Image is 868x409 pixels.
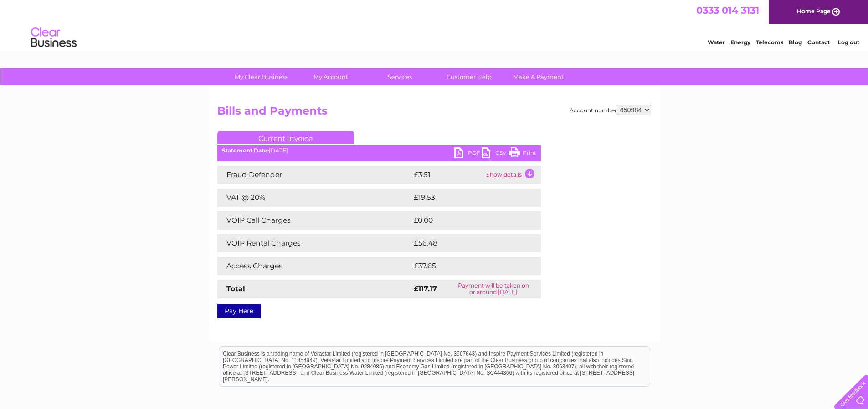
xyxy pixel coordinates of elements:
a: Pay Here [217,304,261,318]
h2: Bills and Payments [217,105,651,122]
td: Fraud Defender [217,166,411,184]
div: Clear Business is a trading name of Verastar Limited (registered in [GEOGRAPHIC_DATA] No. 3667643... [219,5,650,44]
td: VOIP Rental Charges [217,234,411,252]
a: Contact [807,39,830,46]
a: Log out [838,39,859,46]
b: Statement Date: [222,147,269,154]
strong: Total [226,284,245,293]
a: My Clear Business [224,68,299,85]
td: £3.51 [411,166,484,184]
a: My Account [293,68,368,85]
a: Current Invoice [217,131,354,144]
td: VOIP Call Charges [217,211,411,230]
a: 0333 014 3131 [696,5,759,16]
td: Access Charges [217,257,411,275]
td: Show details [484,166,541,184]
td: £37.65 [411,257,522,275]
a: Energy [730,39,750,46]
div: [DATE] [217,147,541,154]
a: Services [362,68,437,85]
td: £19.53 [411,189,522,207]
a: CSV [482,147,509,161]
img: logo.png [31,24,77,52]
td: Payment will be taken on or around [DATE] [446,280,541,298]
td: VAT @ 20% [217,189,411,207]
a: PDF [454,147,482,161]
a: Telecoms [756,39,783,46]
div: Account number [570,105,651,115]
a: Water [708,39,725,46]
strong: £117.17 [414,284,437,293]
a: Make A Payment [501,68,576,85]
a: Customer Help [431,68,507,85]
td: £0.00 [411,211,520,230]
td: £56.48 [411,234,523,252]
a: Blog [789,39,802,46]
a: Print [509,147,536,161]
